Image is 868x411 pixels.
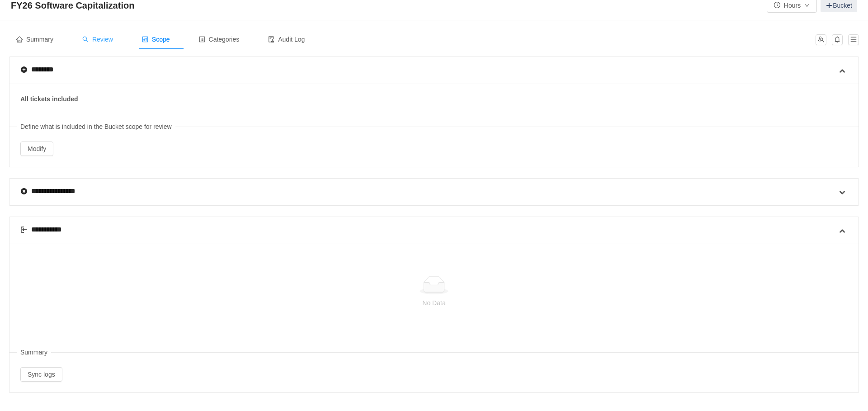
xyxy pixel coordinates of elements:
[82,36,113,43] span: Review
[20,367,62,382] button: Sync logs
[16,36,53,43] span: Summary
[268,36,274,43] i: icon: audit
[199,36,240,43] span: Categories
[142,36,170,43] span: Scope
[816,34,826,45] button: icon: team
[20,95,78,103] b: All tickets included
[20,142,53,156] button: Modify
[832,34,843,45] button: icon: bell
[142,36,148,43] i: icon: control
[17,118,175,135] span: Define what is included in the Bucket scope for review
[17,344,51,361] span: Summary
[199,36,205,43] i: icon: profile
[28,298,840,308] p: No Data
[848,34,859,45] button: icon: menu
[268,36,305,43] span: Audit Log
[82,36,89,43] i: icon: search
[16,36,23,43] i: icon: home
